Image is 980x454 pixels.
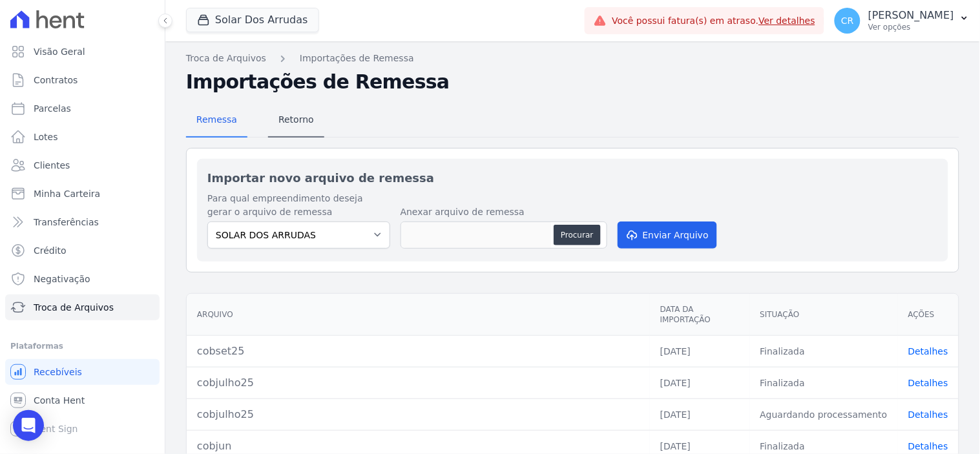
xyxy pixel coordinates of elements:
span: Conta Hent [34,394,85,407]
a: Minha Carteira [5,181,160,207]
a: Retorno [268,104,324,138]
a: Detalhes [908,409,948,420]
nav: Breadcrumb [186,52,959,65]
a: Contratos [5,67,160,93]
span: Remessa [189,107,245,132]
a: Lotes [5,124,160,150]
a: Remessa [186,104,247,138]
div: Open Intercom Messenger [13,410,44,441]
td: Finalizada [750,367,898,398]
a: Recebíveis [5,359,160,385]
span: Lotes [34,130,58,143]
span: Contratos [34,74,78,87]
th: Arquivo [187,294,650,336]
a: Detalhes [908,346,948,356]
h2: Importar novo arquivo de remessa [207,169,938,187]
p: Ver opções [868,22,954,32]
th: Data da Importação [650,294,750,336]
span: Negativação [34,273,90,285]
span: Parcelas [34,102,71,115]
button: Solar Dos Arrudas [186,8,319,32]
label: Anexar arquivo de remessa [401,205,607,219]
a: Crédito [5,238,160,263]
button: Enviar Arquivo [618,222,717,249]
td: Aguardando processamento [750,398,898,430]
a: Detalhes [908,378,948,388]
span: Visão Geral [34,45,85,58]
td: [DATE] [650,335,750,367]
button: CR [PERSON_NAME] Ver opções [824,3,980,39]
span: Retorno [271,107,322,132]
a: Negativação [5,266,160,292]
div: cobjulho25 [197,407,640,422]
th: Ações [898,294,959,336]
span: Você possui fatura(s) em atraso. [612,14,815,28]
a: Troca de Arquivos [5,294,160,320]
td: Finalizada [750,335,898,367]
h2: Importações de Remessa [186,70,959,94]
a: Visão Geral [5,39,160,65]
a: Detalhes [908,441,948,451]
a: Clientes [5,152,160,178]
span: CR [841,16,854,25]
a: Importações de Remessa [300,52,414,65]
a: Ver detalhes [759,15,816,26]
p: [PERSON_NAME] [868,9,954,22]
div: cobset25 [197,344,640,359]
span: Minha Carteira [34,187,100,200]
span: Clientes [34,159,70,172]
label: Para qual empreendimento deseja gerar o arquivo de remessa [207,192,390,219]
div: cobjun [197,439,640,454]
td: [DATE] [650,398,750,430]
span: Crédito [34,244,67,257]
div: cobjulho25 [197,375,640,391]
span: Transferências [34,216,99,229]
span: Recebíveis [34,366,82,378]
a: Transferências [5,209,160,235]
th: Situação [750,294,898,336]
nav: Tab selector [186,104,324,138]
span: Troca de Arquivos [34,301,114,314]
a: Conta Hent [5,387,160,413]
div: Plataformas [10,338,154,354]
button: Procurar [554,225,600,245]
a: Parcelas [5,96,160,121]
a: Troca de Arquivos [186,52,266,65]
td: [DATE] [650,367,750,398]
